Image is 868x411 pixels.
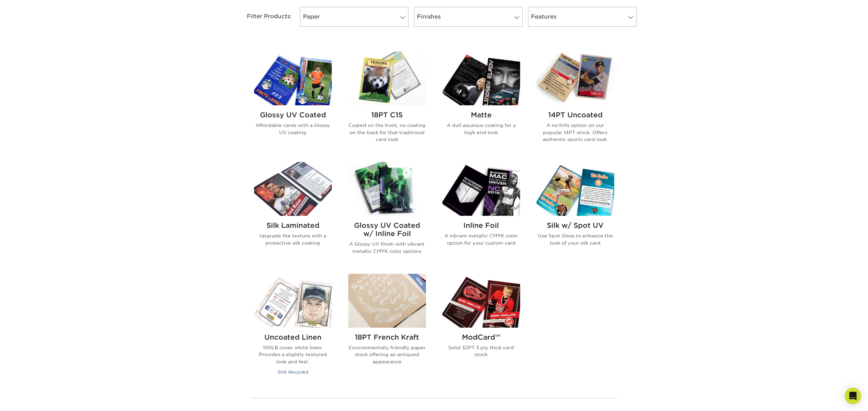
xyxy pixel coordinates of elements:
h2: 18PT C1S [348,111,426,119]
img: Matte Trading Cards [442,51,520,105]
a: Matte Trading Cards Matte A dull aqueous coating for a high end look [442,51,520,154]
p: A vibrant metallic CMYK color option for your custom card [442,232,520,246]
img: ModCard™ Trading Cards [442,274,520,328]
p: 100LB cover white linen. Provides a slightly textured look and feel. [254,344,332,365]
img: New Product [409,274,426,294]
h2: Inline Foil [442,221,520,230]
p: Coated on the front, no coating on the back for that traditional card look [348,122,426,143]
img: Inline Foil Trading Cards [442,162,520,216]
a: Glossy UV Coated Trading Cards Glossy UV Coated Affordable cards with a Glossy UV coating [254,51,332,154]
img: Uncoated Linen Trading Cards [254,274,332,328]
a: Glossy UV Coated w/ Inline Foil Trading Cards Glossy UV Coated w/ Inline Foil A Glossy UV finish ... [348,162,426,266]
h2: Glossy UV Coated w/ Inline Foil [348,221,426,238]
p: A dull aqueous coating for a high end look [442,122,520,136]
p: Solid 32PT 3 ply thick card stock [442,344,520,358]
img: Silk Laminated Trading Cards [254,162,332,216]
a: Silk w/ Spot UV Trading Cards Silk w/ Spot UV Use Spot Gloss to enhance the look of your silk card [537,162,614,266]
a: 18PT C1S Trading Cards 18PT C1S Coated on the front, no coating on the back for that traditional ... [348,51,426,154]
h2: 18PT French Kraft [348,333,426,341]
h2: Uncoated Linen [254,333,332,341]
img: 18PT C1S Trading Cards [348,51,426,105]
p: Upgrade the texture with a protective silk coating [254,232,332,246]
div: Filter Products: [229,7,297,27]
small: 30% Recycled [277,369,308,375]
h2: Silk Laminated [254,221,332,230]
img: Silk w/ Spot UV Trading Cards [537,162,614,216]
img: Glossy UV Coated Trading Cards [254,51,332,105]
a: Silk Laminated Trading Cards Silk Laminated Upgrade the texture with a protective silk coating [254,162,332,266]
div: Open Intercom Messenger [845,388,861,404]
h2: Glossy UV Coated [254,111,332,119]
a: Inline Foil Trading Cards Inline Foil A vibrant metallic CMYK color option for your custom card [442,162,520,266]
p: A no frills option on our popular 14PT stock. Offers authentic sports card look. [537,122,614,143]
p: Environmentally friendly paper stock offering an antiqued appearance [348,344,426,365]
img: Glossy UV Coated w/ Inline Foil Trading Cards [348,162,426,216]
a: Uncoated Linen Trading Cards Uncoated Linen 100LB cover white linen. Provides a slightly textured... [254,274,332,384]
h2: Matte [442,111,520,119]
a: 14PT Uncoated Trading Cards 14PT Uncoated A no frills option on our popular 14PT stock. Offers au... [537,51,614,154]
h2: ModCard™ [442,333,520,341]
p: A Glossy UV finish with vibrant metallic CMYK color options [348,240,426,255]
a: 18PT French Kraft Trading Cards 18PT French Kraft Environmentally friendly paper stock offering a... [348,274,426,384]
h2: Silk w/ Spot UV [537,221,614,230]
a: Paper [300,7,408,27]
h2: 14PT Uncoated [537,111,614,119]
img: 14PT Uncoated Trading Cards [537,51,614,105]
a: Features [528,7,637,27]
p: Use Spot Gloss to enhance the look of your silk card [537,232,614,246]
a: ModCard™ Trading Cards ModCard™ Solid 32PT 3 ply thick card stock [442,274,520,384]
img: 18PT French Kraft Trading Cards [348,274,426,328]
a: Finishes [414,7,523,27]
p: Affordable cards with a Glossy UV coating [254,122,332,136]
